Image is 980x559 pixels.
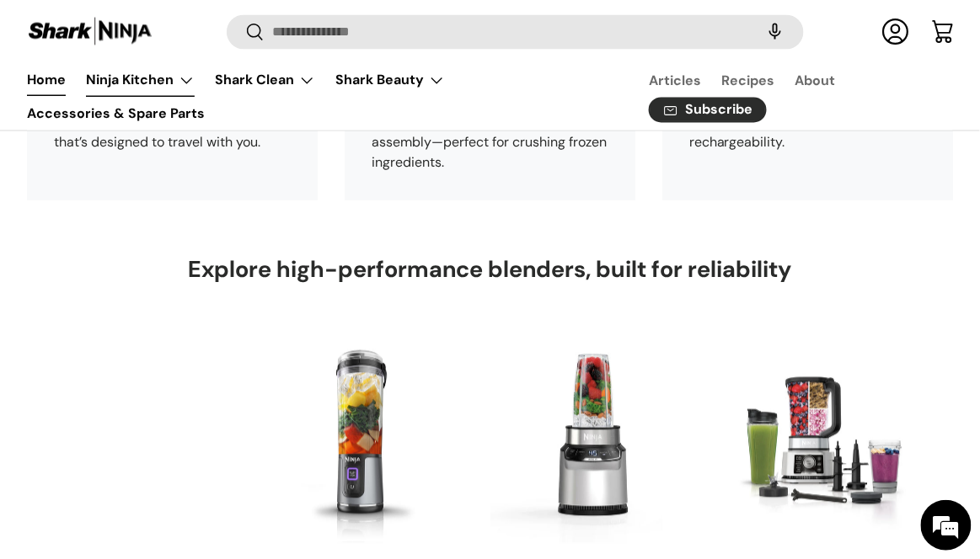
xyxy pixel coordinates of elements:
span: We are offline. Please leave us a message. [35,170,294,340]
img: Shark Ninja Philippines [27,15,153,48]
p: Take it anywhere with USB-C rechargeability. [689,113,926,153]
img: ninja-foodi-power-blender-and-processor-system-full-view-with-sample-contents-sharkninja-philippines [721,338,926,543]
span: Subscribe [686,104,753,117]
speech-search-button: Search by voice [748,13,802,51]
nav: Secondary [608,63,953,130]
a: Home [27,63,66,96]
img: ninja-nutri-blender-pro-with-auto-iq-silver-with-sample-food-content-full-view-sharkninja-philipp... [490,338,695,543]
summary: Shark Clean [205,63,325,97]
summary: Ninja Kitchen [76,63,205,97]
p: Large capacity, leak-proof, sip lid that’s designed to travel with you.​ [54,113,291,153]
a: Accessories & Spare Parts [27,97,205,130]
em: Submit [247,435,306,458]
nav: Primary [27,63,608,130]
textarea: Type your message and click 'Submit' [8,376,321,435]
a: Subscribe [649,97,767,123]
h2: Explore high-performance blenders, built for reliability [189,255,792,285]
div: Minimize live chat window [276,8,317,49]
img: ninja-blast-portable-blender-black-left-side-view-sharkninja-philippines [259,338,463,543]
a: About [795,64,835,97]
div: Leave a message [88,94,283,116]
p: Ribbed cup and BLASTBLADE assembly—perfect for crushing frozen ingredients.​ [372,113,608,173]
summary: Shark Beauty [325,63,455,97]
a: Articles [649,64,701,97]
a: Recipes [721,64,774,97]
